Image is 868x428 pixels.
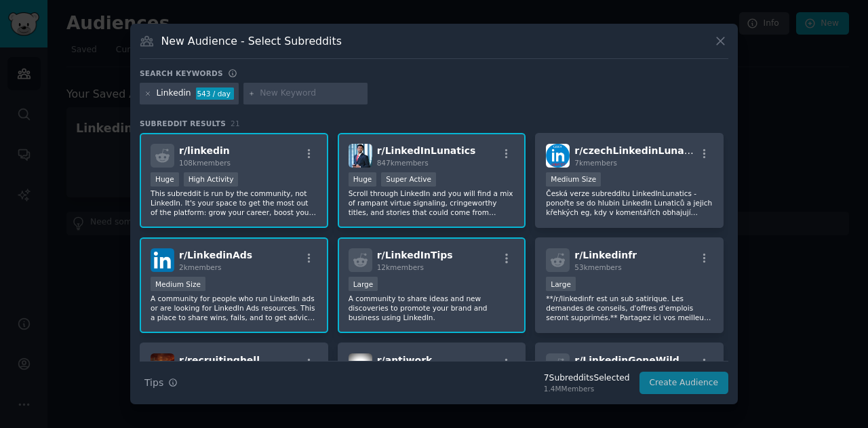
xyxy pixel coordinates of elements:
[349,277,378,291] div: Large
[184,172,239,187] div: High Activity
[151,189,317,217] p: This subreddit is run by the community, not LinkedIn. It's your space to get the most out of the ...
[151,294,317,322] p: A community for people who run LinkedIn ads or are looking for LinkedIn Ads resources. This a pla...
[377,355,433,366] span: r/ antiwork
[377,145,476,156] span: r/ LinkedInLunatics
[574,355,679,366] span: r/ LinkedinGoneWild
[140,371,182,395] button: Tips
[546,172,601,187] div: Medium Size
[574,263,621,271] span: 53k members
[144,376,163,390] span: Tips
[140,69,223,78] h3: Search keywords
[151,248,174,272] img: LinkedinAds
[196,87,234,100] div: 543 / day
[544,372,630,385] div: 7 Subreddit s Selected
[377,250,453,260] span: r/ LinkedInTips
[140,119,226,128] span: Subreddit Results
[546,294,713,322] p: **/r/linkedinfr est un sub satirique. Les demandes de conseils, d'offres d'emplois seront supprim...
[179,250,252,260] span: r/ LinkedinAds
[161,34,342,48] h3: New Audience - Select Subreddits
[349,172,377,187] div: Huge
[179,355,260,366] span: r/ recruitinghell
[157,87,191,100] div: Linkedin
[546,277,576,291] div: Large
[574,250,637,260] span: r/ Linkedinfr
[544,384,630,393] div: 1.4M Members
[349,189,515,217] p: Scroll through LinkedIn and you will find a mix of rampant virtue signaling, cringeworthy titles,...
[231,119,240,128] span: 21
[179,159,231,167] span: 108k members
[151,353,174,377] img: recruitinghell
[546,144,570,168] img: czechLinkedinLunatics
[260,87,363,100] input: New Keyword
[349,294,515,322] p: A community to share ideas and new discoveries to promote your brand and business using LinkedIn.
[377,263,424,271] span: 12k members
[179,263,222,271] span: 2k members
[179,145,230,156] span: r/ linkedin
[349,144,372,168] img: LinkedInLunatics
[381,172,436,187] div: Super Active
[574,145,703,156] span: r/ czechLinkedinLunatics
[349,353,372,377] img: antiwork
[546,189,713,217] p: Česká verze subredditu LinkedInLunatics - ponořte se do hlubin LinkedIn Lunaticů a jejich křehkýc...
[151,172,179,187] div: Huge
[574,159,617,167] span: 7k members
[151,277,205,291] div: Medium Size
[377,159,429,167] span: 847k members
